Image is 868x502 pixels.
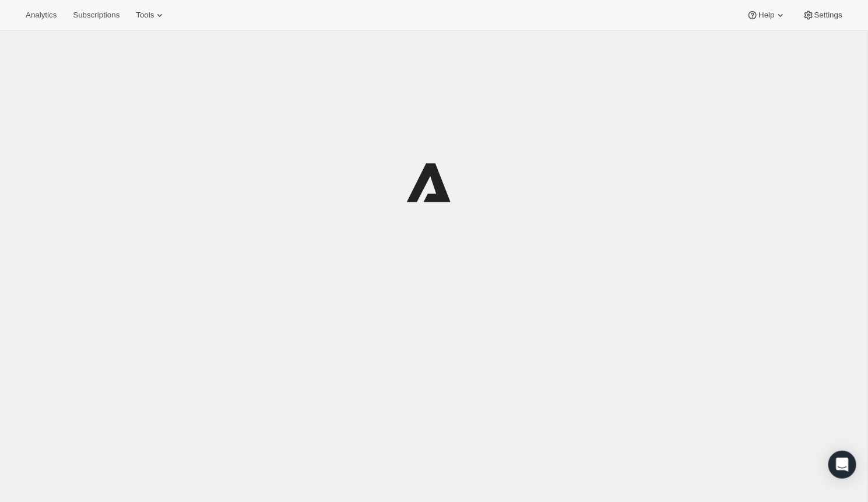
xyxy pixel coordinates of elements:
[129,7,173,23] button: Tools
[26,10,57,20] span: Analytics
[828,451,856,479] div: Open Intercom Messenger
[814,10,842,20] span: Settings
[758,10,774,20] span: Help
[796,7,849,23] button: Settings
[73,10,120,20] span: Subscriptions
[66,7,126,23] button: Subscriptions
[19,7,64,23] button: Analytics
[740,7,793,23] button: Help
[136,10,154,20] span: Tools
